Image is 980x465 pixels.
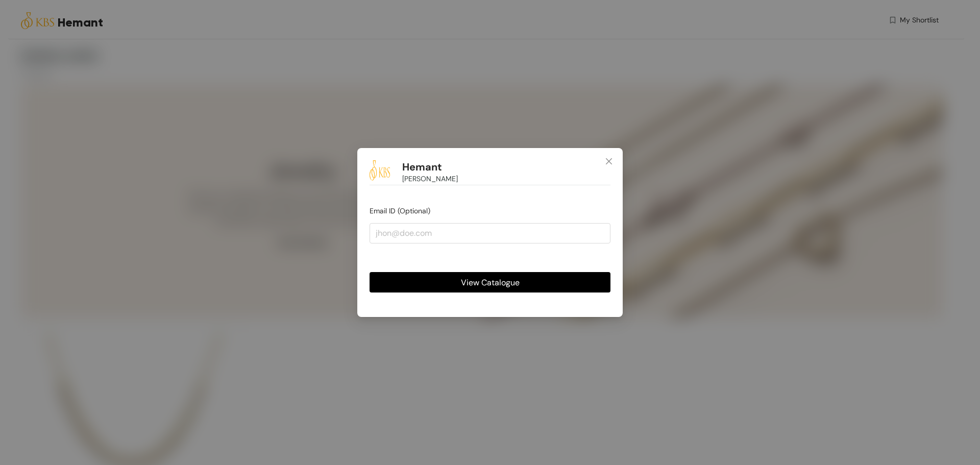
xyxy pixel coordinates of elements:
[605,157,613,165] span: close
[370,206,430,215] span: Email ID (Optional)
[370,223,610,243] input: jhon@doe.com
[402,161,442,174] h1: Hemant
[370,272,610,292] button: View Catalogue
[402,173,458,184] span: [PERSON_NAME]
[370,160,390,181] img: Buyer Portal
[461,276,520,288] span: View Catalogue
[595,148,623,176] button: Close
